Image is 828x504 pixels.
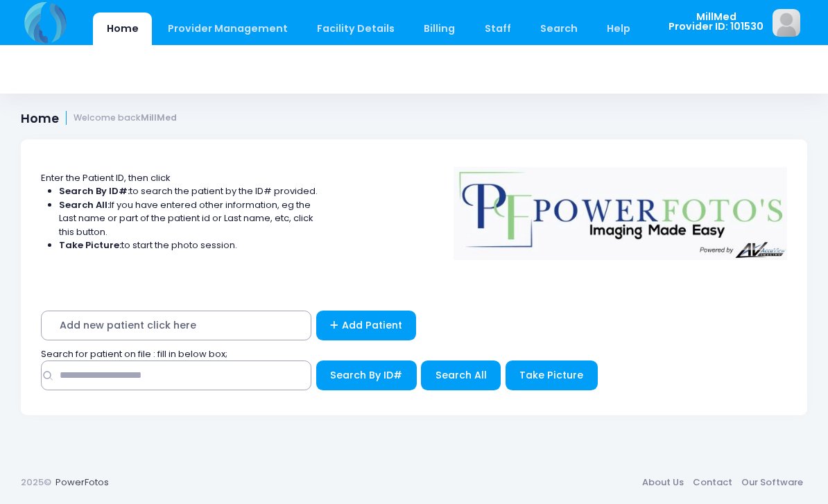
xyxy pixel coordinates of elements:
[93,12,152,45] a: Home
[526,12,591,45] a: Search
[21,111,177,125] h1: Home
[669,12,764,32] span: MillMed Provider ID: 101530
[141,112,177,123] strong: MillMed
[316,311,417,340] a: Add Patient
[59,198,318,239] li: If you have entered other information, eg the Last name or part of the patient id or Last name, e...
[74,113,177,123] small: Welcome back
[55,476,109,489] a: PowerFotos
[519,368,583,382] span: Take Picture
[594,12,644,45] a: Help
[688,470,736,495] a: Contact
[637,470,688,495] a: About Us
[59,238,318,252] li: to start the photo session.
[330,368,402,382] span: Search By ID#
[435,368,487,382] span: Search All
[471,12,524,45] a: Staff
[59,238,121,252] strong: Take Picture:
[41,347,227,360] span: Search for patient on file : fill in below box;
[773,9,800,37] img: image
[59,184,318,198] li: to search the patient by the ID# provided.
[59,198,110,211] strong: Search All:
[154,12,301,45] a: Provider Management
[411,12,469,45] a: Billing
[736,470,807,495] a: Our Software
[421,360,501,390] button: Search All
[447,157,794,260] img: Logo
[506,360,598,390] button: Take Picture
[304,12,408,45] a: Facility Details
[41,311,311,340] span: Add new patient click here
[316,360,417,390] button: Search By ID#
[21,476,51,489] span: 2025©
[59,184,130,198] strong: Search By ID#:
[41,171,171,184] span: Enter the Patient ID, then click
